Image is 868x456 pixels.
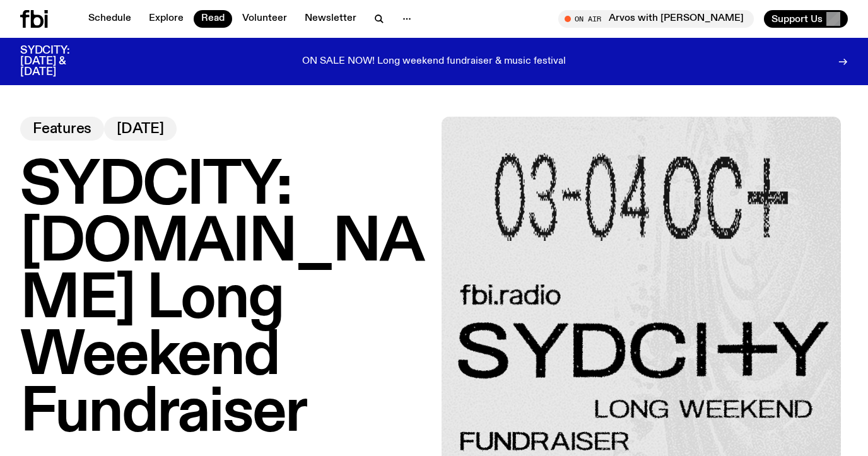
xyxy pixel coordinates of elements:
[141,10,191,28] a: Explore
[117,122,164,136] span: [DATE]
[771,13,823,25] span: Support Us
[558,10,754,28] button: On AirArvos with [PERSON_NAME]
[20,158,426,442] h1: SYDCITY: [DOMAIN_NAME] Long Weekend Fundraiser
[33,122,91,136] span: Features
[235,10,295,28] a: Volunteer
[81,10,139,28] a: Schedule
[20,45,101,78] h3: SYDCITY: [DATE] & [DATE]
[297,10,364,28] a: Newsletter
[194,10,232,28] a: Read
[764,10,848,28] button: Support Us
[302,56,566,67] p: ON SALE NOW! Long weekend fundraiser & music festival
